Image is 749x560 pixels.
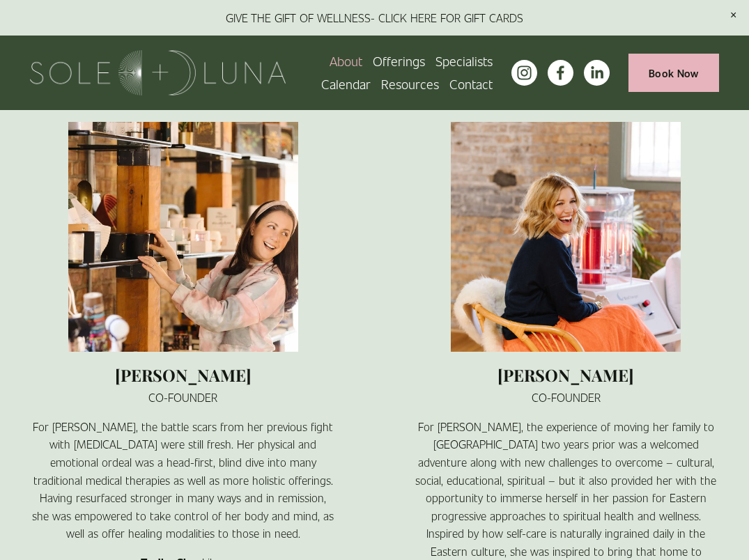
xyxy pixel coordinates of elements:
[449,73,493,96] a: Contact
[381,74,439,95] span: Resources
[381,73,439,96] a: folder dropdown
[373,51,425,72] span: Offerings
[435,49,493,72] a: Specialists
[330,49,362,72] a: About
[30,364,337,386] h2: [PERSON_NAME]
[413,364,720,386] h2: [PERSON_NAME]
[30,50,286,95] img: Sole + Luna
[628,54,719,92] a: Book Now
[584,60,610,86] a: LinkedIn
[413,389,720,407] p: CO-FOUNDER
[321,73,371,96] a: Calendar
[548,60,573,86] a: facebook-unauth
[30,418,337,543] p: For [PERSON_NAME], the battle scars from her previous fight with [MEDICAL_DATA] were still fresh....
[511,60,537,86] a: instagram-unauth
[30,389,337,407] p: CO-FOUNDER
[373,49,425,72] a: folder dropdown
